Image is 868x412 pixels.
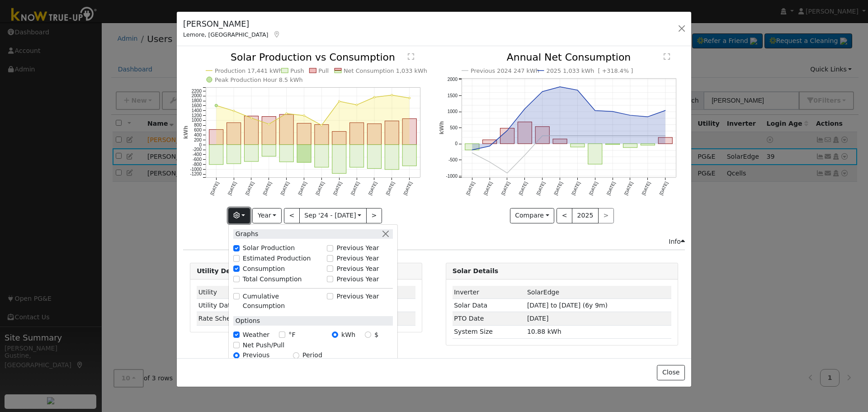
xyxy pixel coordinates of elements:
rect: onclick="" [297,145,311,162]
label: Net Push/Pull [243,341,284,350]
rect: onclick="" [315,145,329,167]
rect: onclick="" [465,144,479,150]
label: Cumulative Consumption [243,292,322,311]
rect: onclick="" [368,145,382,169]
text: Peak Production Hour 8.5 kWh [215,76,303,83]
text: Pull [319,67,329,74]
text: [DATE] [315,181,325,196]
text: 1000 [447,109,458,114]
span: [DATE] [527,315,549,322]
text: 1500 [447,93,458,98]
rect: onclick="" [641,144,655,145]
text: [DATE] [245,181,255,196]
circle: onclick="" [505,129,509,133]
circle: onclick="" [488,144,491,148]
input: Total Consumption [233,276,240,282]
text: kWh [439,121,445,135]
text: kWh [183,126,189,139]
circle: onclick="" [523,154,527,157]
text: -500 [448,158,458,163]
a: Map [273,31,281,38]
circle: onclick="" [523,107,527,111]
text: [DATE] [588,181,599,196]
span: 10.88 kWh [527,328,561,335]
input: $ [365,331,371,338]
label: Previous Year [243,350,283,369]
td: Utility Data [197,299,278,312]
text: [DATE] [385,181,396,196]
text: 0 [199,142,202,147]
circle: onclick="" [646,115,650,119]
label: Previous Year [337,292,379,301]
button: < [284,208,300,223]
label: Solar Production [243,243,295,253]
circle: onclick="" [593,109,597,113]
rect: onclick="" [245,145,259,161]
text: 800 [194,123,202,128]
rect: onclick="" [482,140,496,144]
rect: onclick="" [571,144,585,147]
text: [DATE] [262,181,273,196]
circle: onclick="" [646,134,650,138]
text: Solar Production vs Consumption [231,52,395,63]
text: [DATE] [297,181,307,196]
rect: onclick="" [315,125,329,145]
text: 0 [455,142,458,147]
circle: onclick="" [470,148,474,152]
text: 2000 [447,77,458,82]
label: Previous Year [337,275,379,284]
input: Estimated Production [233,255,240,261]
input: Solar Production [233,245,240,251]
rect: onclick="" [518,122,532,144]
input: Net Push/Pull [233,342,240,348]
rect: onclick="" [535,127,549,144]
rect: onclick="" [605,144,619,145]
rect: onclick="" [279,114,293,145]
text: 1000 [192,118,202,123]
input: Previous Year [327,276,333,282]
rect: onclick="" [209,145,223,165]
circle: onclick="" [611,134,614,138]
span: [DATE] to [DATE] (6y 9m) [527,302,608,309]
circle: onclick="" [470,152,474,155]
circle: onclick="" [611,110,614,114]
text: -200 [193,147,202,152]
circle: onclick="" [488,161,491,164]
circle: onclick="" [250,117,252,119]
text: [DATE] [623,181,633,196]
circle: onclick="" [339,101,340,103]
button: < [557,208,572,223]
circle: onclick="" [558,134,561,138]
circle: onclick="" [664,134,667,138]
text: Previous 2024 247 kWh [471,67,539,74]
button: Year [252,208,281,223]
text: -1000 [190,167,202,172]
text: [DATE] [518,181,528,196]
text: [DATE] [332,181,343,196]
td: Utility [197,286,278,299]
text: [DATE] [553,181,563,196]
rect: onclick="" [227,145,241,164]
text: 2000 [192,94,202,99]
text: 1400 [192,108,202,113]
input: Previous Year [327,265,333,272]
rect: onclick="" [553,139,567,144]
rect: onclick="" [368,124,382,145]
rect: onclick="" [403,119,417,145]
input: Previous Year [327,293,333,299]
label: °F [288,330,295,340]
text: [DATE] [482,181,493,196]
rect: onclick="" [350,123,364,145]
circle: onclick="" [286,113,288,114]
rect: onclick="" [262,145,276,156]
input: kWh [332,331,338,338]
text: 600 [194,128,202,133]
text: 200 [194,137,202,142]
label: kWh [341,330,355,340]
label: Graphs [233,229,259,239]
circle: onclick="" [576,134,579,138]
circle: onclick="" [373,96,375,98]
strong: Utility Details [197,267,246,275]
text: [DATE] [209,181,220,196]
label: Total Consumption [243,275,302,284]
